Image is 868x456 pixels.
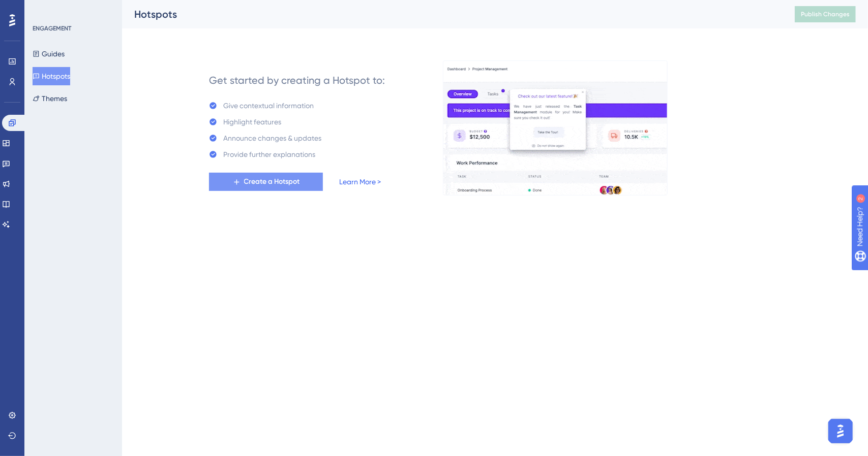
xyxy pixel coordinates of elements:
a: Learn More > [339,176,381,188]
div: 2 [71,5,74,13]
div: ENGAGEMENT [33,24,71,32]
button: Create a Hotspot [209,173,323,191]
div: Highlight features [223,116,281,128]
button: Guides [33,45,65,63]
button: Publish Changes [795,6,856,22]
div: Hotspots [134,7,769,21]
iframe: UserGuiding AI Assistant Launcher [825,416,856,446]
div: Announce changes & updates [223,132,321,144]
div: Get started by creating a Hotspot to: [209,73,385,87]
div: Give contextual information [223,100,314,112]
button: Themes [33,89,67,108]
img: a956fa7fe1407719453ceabf94e6a685.gif [443,60,668,196]
div: Provide further explanations [223,148,315,160]
span: Publish Changes [801,10,850,18]
span: Need Help? [24,3,64,15]
span: Create a Hotspot [244,176,300,188]
button: Hotspots [33,67,70,85]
